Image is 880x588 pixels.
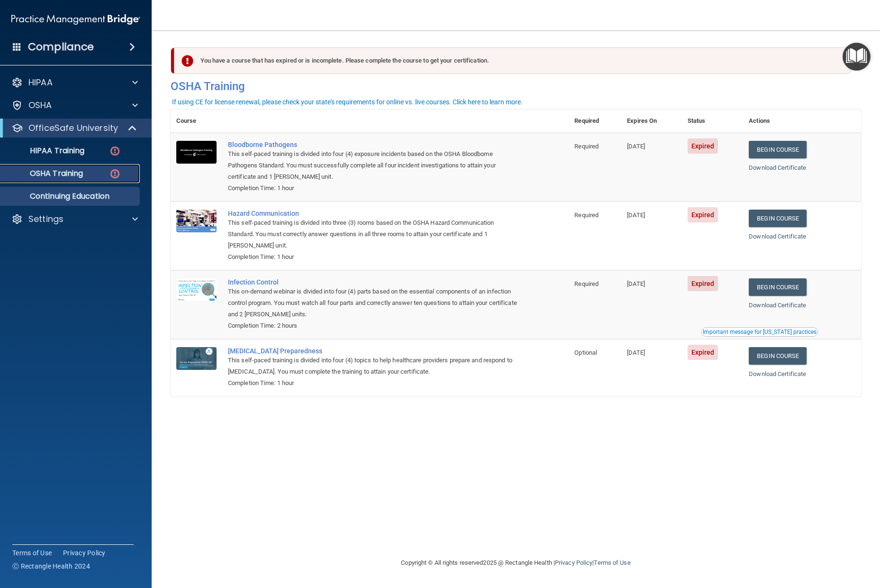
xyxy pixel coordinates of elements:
a: OSHA [11,100,138,111]
span: Expired [688,345,718,360]
th: Required [569,110,621,133]
div: Completion Time: 1 hour [228,377,521,389]
img: danger-circle.6113f641.png [109,168,121,180]
div: If using CE for license renewal, please check your state's requirements for online vs. live cours... [172,99,523,105]
th: Expires On [621,110,681,133]
div: You have a course that has expired or is incomplete. Please complete the course to get your certi... [174,47,851,74]
a: Privacy Policy [555,559,592,566]
p: Continuing Education [6,192,136,201]
a: Infection Control [228,278,521,286]
a: Download Certificate [749,233,806,240]
div: This self-paced training is divided into four (4) topics to help healthcare providers prepare and... [228,355,521,377]
div: This on-demand webinar is divided into four (4) parts based on the essential components of an inf... [228,286,521,320]
p: OSHA Training [6,169,83,178]
a: Settings [11,213,138,225]
a: Begin Course [749,278,807,296]
a: Privacy Policy [63,548,106,558]
th: Course [171,110,222,133]
button: Read this if you are a dental practitioner in the state of CA [701,327,818,337]
span: Expired [688,207,718,222]
p: OSHA [28,100,52,111]
th: Actions [743,110,861,133]
div: Completion Time: 1 hour [228,183,521,194]
h4: OSHA Training [171,80,861,93]
span: [DATE] [627,211,645,219]
button: Open Resource Center [843,43,871,71]
p: HIPAA Training [6,146,84,156]
a: Begin Course [749,210,807,227]
button: If using CE for license renewal, please check your state's requirements for online vs. live cours... [171,97,524,107]
span: Required [574,143,599,150]
div: Copyright © All rights reserved 2025 @ Rectangle Health | | [343,548,689,578]
div: Completion Time: 2 hours [228,320,521,331]
span: [DATE] [627,280,645,287]
p: OfficeSafe University [28,122,118,134]
a: HIPAA [11,77,138,88]
div: Completion Time: 1 hour [228,251,521,263]
a: Download Certificate [749,302,806,309]
img: PMB logo [11,10,140,29]
span: [DATE] [627,143,645,150]
div: Important message for [US_STATE] practices [703,329,816,335]
a: Begin Course [749,141,807,158]
span: Required [574,211,599,219]
span: Ⓒ Rectangle Health 2024 [12,561,90,571]
span: Optional [574,349,597,356]
img: danger-circle.6113f641.png [109,145,121,157]
span: Required [574,280,599,287]
a: Bloodborne Pathogens [228,141,521,148]
a: Download Certificate [749,164,806,171]
th: Status [682,110,744,133]
img: exclamation-circle-solid-danger.72ef9ffc.png [181,55,193,67]
span: [DATE] [627,349,645,356]
p: Settings [28,213,64,225]
a: [MEDICAL_DATA] Preparedness [228,347,521,355]
a: Begin Course [749,347,807,365]
div: This self-paced training is divided into four (4) exposure incidents based on the OSHA Bloodborne... [228,148,521,183]
a: Terms of Use [594,559,630,566]
a: Hazard Communication [228,210,521,217]
a: Download Certificate [749,370,806,377]
h4: Compliance [28,40,94,54]
div: This self-paced training is divided into three (3) rooms based on the OSHA Hazard Communication S... [228,217,521,251]
a: OfficeSafe University [11,122,137,134]
span: Expired [688,276,718,291]
a: Terms of Use [12,548,52,558]
p: HIPAA [28,77,53,88]
span: Expired [688,138,718,154]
